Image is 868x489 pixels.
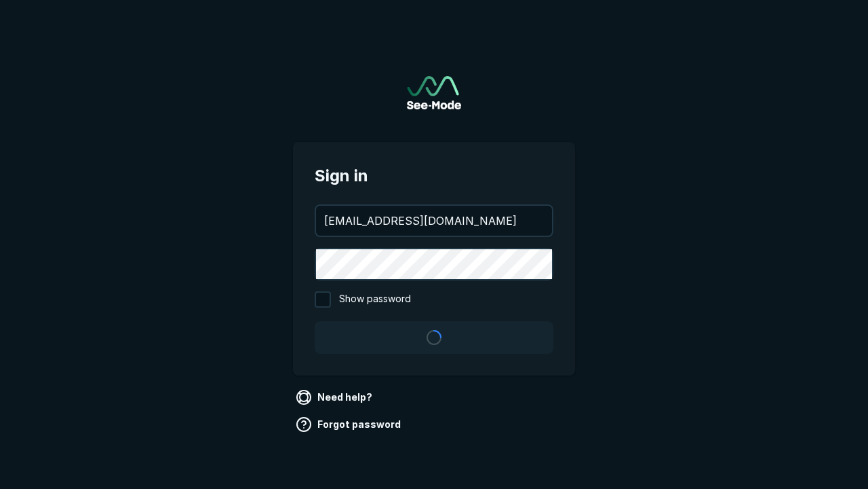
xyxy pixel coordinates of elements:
a: Go to sign in [407,76,461,109]
img: See-Mode Logo [407,76,461,109]
span: Sign in [315,164,553,188]
input: your@email.com [316,206,552,236]
a: Need help? [293,386,378,408]
a: Forgot password [293,414,406,435]
span: Show password [339,291,411,308]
